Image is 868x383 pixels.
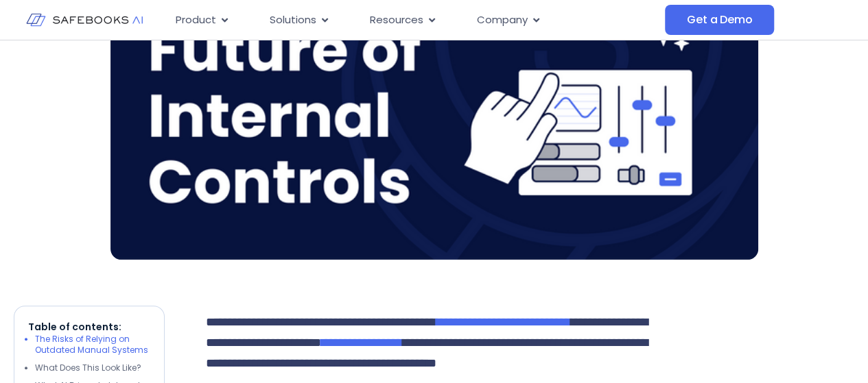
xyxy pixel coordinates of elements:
p: Table of contents: [28,320,150,334]
div: Menu Toggle [165,7,665,34]
a: Get a Demo [665,5,774,35]
span: Company [477,12,528,28]
span: Product [176,12,216,28]
li: The Risks of Relying on Outdated Manual Systems [35,334,150,356]
span: Get a Demo [687,13,752,27]
span: Resources [370,12,423,28]
li: What Does This Look Like? [35,362,150,373]
span: Solutions [270,12,316,28]
nav: Menu [165,7,665,34]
